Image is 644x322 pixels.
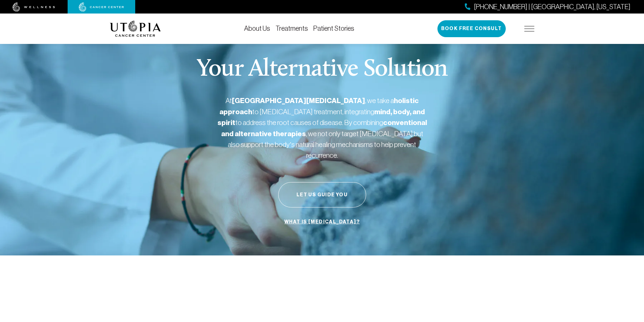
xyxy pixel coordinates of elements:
[313,25,354,32] a: Patient Stories
[244,25,270,32] a: About Us
[221,118,427,138] strong: conventional and alternative therapies
[217,95,427,160] p: At , we take a to [MEDICAL_DATA] treatment, integrating to address the root causes of disease. By...
[276,25,308,32] a: Treatments
[474,2,630,12] span: [PHONE_NUMBER] | [GEOGRAPHIC_DATA], [US_STATE]
[232,96,365,105] strong: [GEOGRAPHIC_DATA][MEDICAL_DATA]
[278,182,366,207] button: Let Us Guide You
[79,2,124,12] img: cancer center
[524,26,534,31] img: icon-hamburger
[196,57,448,82] p: Your Alternative Solution
[13,2,55,12] img: wellness
[437,20,506,37] button: Book Free Consult
[465,2,630,12] a: [PHONE_NUMBER] | [GEOGRAPHIC_DATA], [US_STATE]
[219,96,419,116] strong: holistic approach
[110,21,161,37] img: logo
[283,216,361,228] a: What is [MEDICAL_DATA]?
